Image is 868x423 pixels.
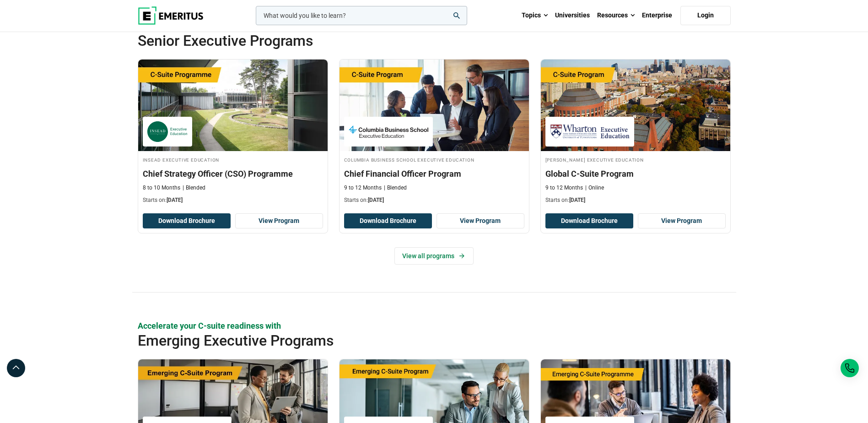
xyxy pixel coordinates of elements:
[545,156,726,163] h4: [PERSON_NAME] Executive Education
[340,60,529,209] a: Finance Course by Columbia Business School Executive Education - December 8, 2025 Columbia Busine...
[550,121,630,142] img: Wharton Executive Education
[143,213,231,229] button: Download Brochure
[368,197,384,203] span: [DATE]
[143,184,180,192] p: 8 to 10 Months
[394,247,474,265] a: View all programs
[545,213,633,229] button: Download Brochure
[256,6,467,25] input: woocommerce-product-search-field-0
[541,60,730,209] a: Leadership Course by Wharton Executive Education - December 17, 2025 Wharton Executive Education ...
[147,121,188,142] img: INSEAD Executive Education
[437,213,524,229] a: View Program
[167,197,183,203] span: [DATE]
[344,168,524,179] h3: Chief Financial Officer Program
[585,184,604,192] p: Online
[344,184,382,192] p: 9 to 12 Months
[541,60,730,151] img: Global C-Suite Program | Online Leadership Course
[569,197,585,203] span: [DATE]
[545,168,726,179] h3: Global C-Suite Program
[138,32,671,50] h2: Senior Executive Programs
[138,60,328,151] img: Chief Strategy Officer (CSO) Programme | Online Leadership Course
[235,213,323,229] a: View Program
[638,213,726,229] a: View Program
[344,196,524,204] p: Starts on:
[680,6,731,25] a: Login
[545,184,583,192] p: 9 to 12 Months
[384,184,407,192] p: Blended
[143,196,323,204] p: Starts on:
[340,60,529,151] img: Chief Financial Officer Program | Online Finance Course
[349,121,428,142] img: Columbia Business School Executive Education
[138,320,731,331] p: Accelerate your C-suite readiness with
[143,168,323,179] h3: Chief Strategy Officer (CSO) Programme
[138,60,328,209] a: Leadership Course by INSEAD Executive Education - October 14, 2025 INSEAD Executive Education INS...
[183,184,205,192] p: Blended
[143,156,323,163] h4: INSEAD Executive Education
[138,331,671,350] h2: Emerging Executive Programs
[344,213,432,229] button: Download Brochure
[545,196,726,204] p: Starts on:
[344,156,524,163] h4: Columbia Business School Executive Education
